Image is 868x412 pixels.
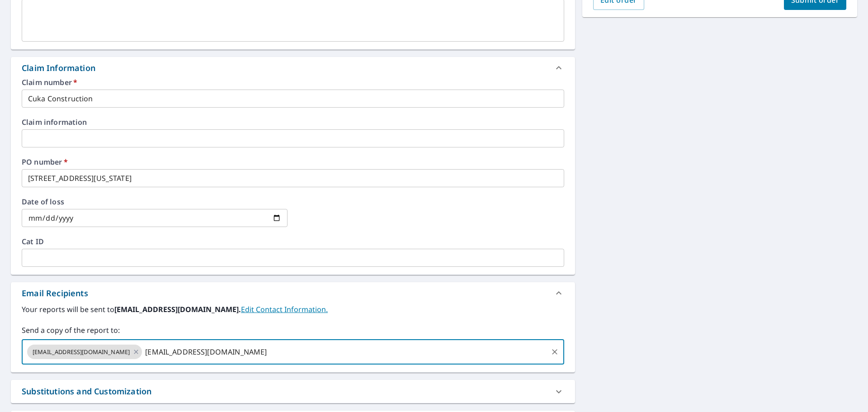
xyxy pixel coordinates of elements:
[114,304,241,314] b: [EMAIL_ADDRESS][DOMAIN_NAME].
[22,158,564,166] label: PO number
[22,385,151,398] div: Substitutions and Customization
[22,325,564,336] label: Send a copy of the report to:
[11,57,575,79] div: Claim Information
[11,380,575,403] div: Substitutions and Customization
[22,198,288,205] label: Date of loss
[22,287,88,299] div: Email Recipients
[22,304,564,315] label: Your reports will be sent to
[22,62,95,74] div: Claim Information
[27,345,142,359] div: [EMAIL_ADDRESS][DOMAIN_NAME]
[22,238,564,245] label: Cat ID
[27,348,135,356] span: [EMAIL_ADDRESS][DOMAIN_NAME]
[22,79,564,86] label: Claim number
[22,118,564,126] label: Claim information
[241,304,328,314] a: EditContactInfo
[548,346,561,358] button: Clear
[11,282,575,304] div: Email Recipients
